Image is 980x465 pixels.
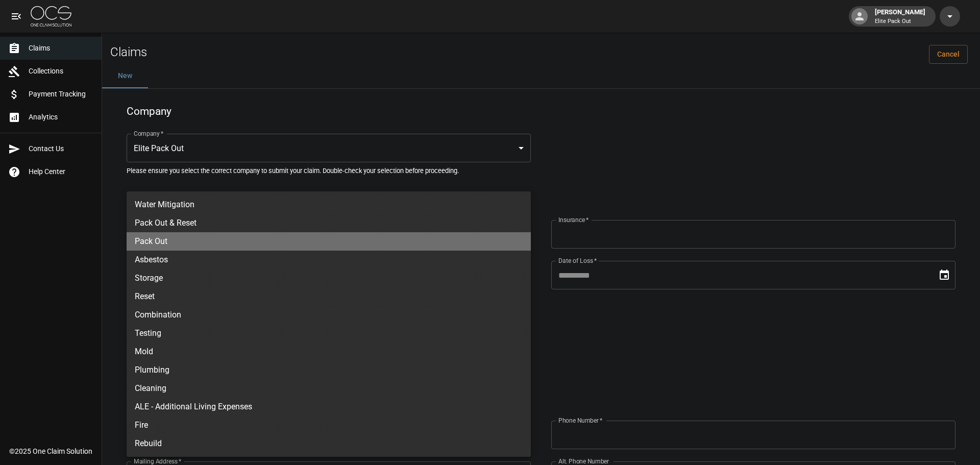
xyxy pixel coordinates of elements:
[127,361,531,379] li: Plumbing
[127,306,531,324] li: Combination
[127,269,531,287] li: Storage
[127,434,531,453] li: Rebuild
[127,214,531,232] li: Pack Out & Reset
[127,342,531,361] li: Mold
[127,379,531,398] li: Cleaning
[127,195,531,214] li: Water Mitigation
[127,251,531,269] li: Asbestos
[127,232,531,251] li: Pack Out
[127,398,531,416] li: ALE - Additional Living Expenses
[127,416,531,434] li: Fire
[127,287,531,306] li: Reset
[127,324,531,342] li: Testing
